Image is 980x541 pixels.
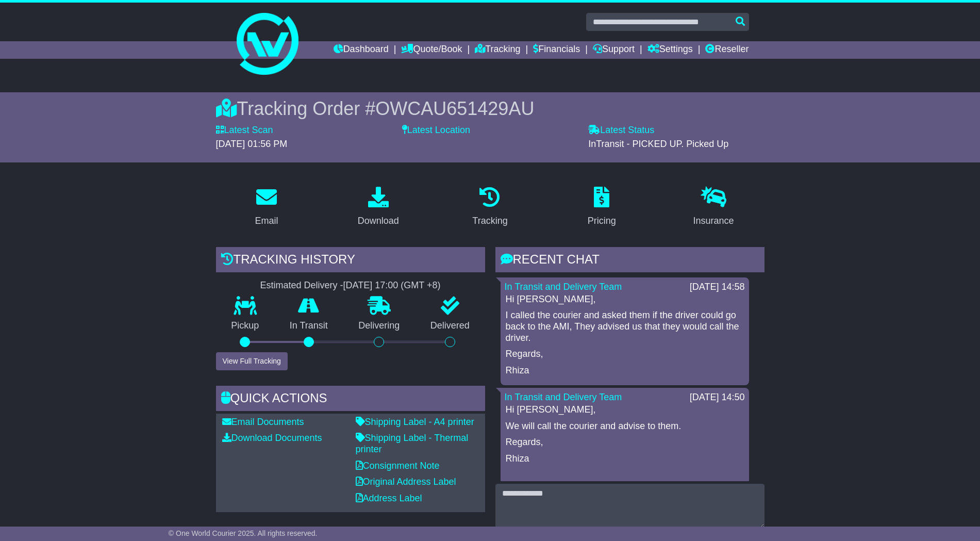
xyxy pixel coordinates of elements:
[505,282,622,292] a: In Transit and Delivery Team
[505,392,622,402] a: In Transit and Delivery Team
[358,214,399,228] div: Download
[402,125,470,136] label: Latest Location
[506,310,744,343] p: I called the courier and asked them if the driver could go back to the AMI, They advised us that ...
[533,41,580,59] a: Financials
[581,183,623,232] a: Pricing
[169,529,318,537] span: © One World Courier 2025. All rights reserved.
[690,392,745,403] div: [DATE] 14:50
[351,183,406,232] a: Download
[222,417,304,427] a: Email Documents
[255,214,278,228] div: Email
[506,365,744,376] p: Rhiza
[343,320,416,332] p: Delivering
[216,280,485,291] div: Estimated Delivery -
[248,183,285,232] a: Email
[274,320,343,332] p: In Transit
[506,404,744,416] p: Hi [PERSON_NAME],
[356,417,474,427] a: Shipping Label - A4 printer
[216,320,275,332] p: Pickup
[647,41,693,59] a: Settings
[356,461,440,471] a: Consignment Note
[495,247,765,275] div: RECENT CHAT
[588,125,654,136] label: Latest Status
[356,433,469,454] a: Shipping Label - Thermal printer
[334,41,389,59] a: Dashboard
[415,320,485,332] p: Delivered
[401,41,462,59] a: Quote/Book
[216,125,273,136] label: Latest Scan
[690,282,745,293] div: [DATE] 14:58
[216,97,765,120] div: Tracking Order #
[375,98,534,119] span: OWCAU651429AU
[356,477,456,487] a: Original Address Label
[705,41,749,59] a: Reseller
[356,493,422,503] a: Address Label
[588,214,616,228] div: Pricing
[216,139,288,149] span: [DATE] 01:56 PM
[216,352,288,370] button: View Full Tracking
[687,183,741,232] a: Insurance
[216,386,485,414] div: Quick Actions
[506,349,744,360] p: Regards,
[472,214,507,228] div: Tracking
[593,41,635,59] a: Support
[216,247,485,275] div: Tracking history
[588,139,728,149] span: InTransit - PICKED UP. Picked Up
[506,421,744,432] p: We will call the courier and advise to them.
[506,453,744,465] p: Rhiza
[506,437,744,448] p: Regards,
[466,183,514,232] a: Tracking
[506,294,744,305] p: Hi [PERSON_NAME],
[222,433,322,443] a: Download Documents
[343,280,441,291] div: [DATE] 17:00 (GMT +8)
[475,41,520,59] a: Tracking
[693,214,734,228] div: Insurance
